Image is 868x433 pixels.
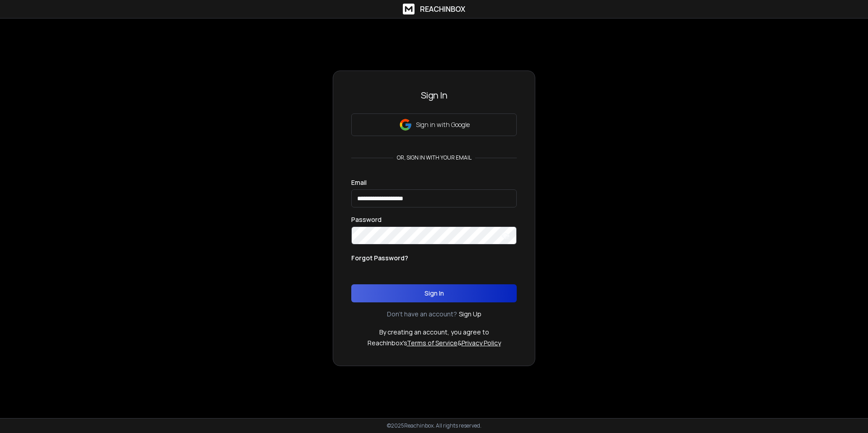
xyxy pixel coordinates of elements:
[462,339,501,347] a: Privacy Policy
[368,339,501,348] p: ReachInbox's &
[351,254,408,263] p: Forgot Password?
[351,113,517,136] button: Sign in with Google
[387,422,481,429] p: © 2025 Reachinbox. All rights reserved.
[407,339,458,347] a: Terms of Service
[351,216,382,223] label: Password
[416,120,470,129] p: Sign in with Google
[379,328,489,337] p: By creating an account, you agree to
[403,4,465,14] a: ReachInbox
[459,310,481,319] a: Sign Up
[420,4,465,14] h1: ReachInbox
[351,89,517,102] h3: Sign In
[393,154,475,161] p: or, sign in with your email
[351,284,517,302] button: Sign In
[387,310,457,319] p: Don't have an account?
[351,179,367,186] label: Email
